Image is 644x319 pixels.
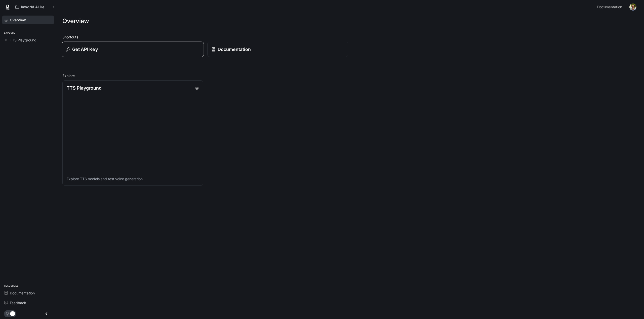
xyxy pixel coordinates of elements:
p: Get API Key [72,46,98,53]
span: TTS Playground [10,37,36,43]
a: Documentation [2,289,54,297]
p: Inworld AI Demos [21,5,49,9]
p: TTS Playground [67,85,102,91]
h2: Shortcuts [62,34,638,40]
button: User avatar [628,2,638,12]
img: User avatar [629,4,636,11]
p: Explore TTS models and test voice generation [67,176,199,181]
button: Close drawer [41,309,52,319]
button: All workspaces [13,2,57,12]
a: Documentation [595,2,626,12]
span: Documentation [597,4,622,10]
span: Feedback [10,300,26,305]
a: Feedback [2,298,54,307]
span: Dark mode toggle [10,311,15,316]
span: Documentation [10,290,35,296]
a: TTS Playground [2,36,54,44]
h1: Overview [62,16,89,26]
span: Overview [10,17,26,23]
a: TTS PlaygroundExplore TTS models and test voice generation [62,80,203,186]
h2: Explore [62,73,638,78]
p: Documentation [218,46,251,53]
a: Documentation [207,42,348,57]
a: Overview [2,16,54,24]
button: Get API Key [62,42,204,57]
